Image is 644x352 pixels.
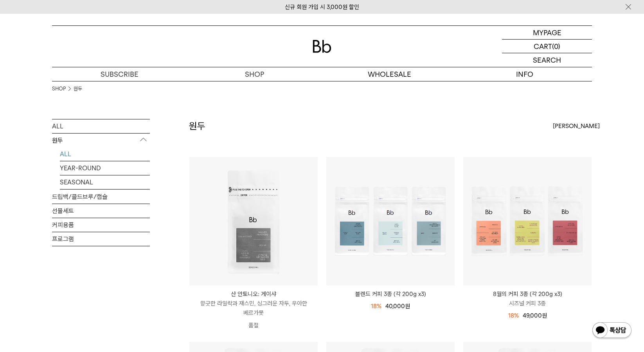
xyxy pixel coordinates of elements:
[463,289,592,299] p: 8월의 커피 3종 (각 200g x3)
[542,312,547,319] span: 원
[502,26,592,40] a: MYPAGE
[52,218,150,232] a: 커피용품
[533,53,561,67] p: SEARCH
[52,119,150,133] a: ALL
[322,67,457,81] p: WHOLESALE
[60,147,150,161] a: ALL
[523,312,547,319] span: 49,000
[371,301,381,311] div: 18%
[187,67,322,81] a: SHOP
[552,40,560,53] p: (0)
[534,40,552,53] p: CART
[52,190,150,204] a: 드립백/콜드브루/캡슐
[463,289,592,308] a: 8월의 커피 3종 (각 200g x3) 시즈널 커피 3종
[592,321,632,340] img: 카카오톡 채널 1:1 채팅 버튼
[189,318,318,333] p: 품절
[326,157,455,285] img: 블렌드 커피 3종 (각 200g x3)
[52,67,187,81] a: SUBSCRIBE
[60,161,150,175] a: YEAR-ROUND
[52,85,66,93] a: SHOP
[508,311,519,320] div: 18%
[189,299,318,318] p: 향긋한 라일락과 재스민, 싱그러운 자두, 우아한 베르가못
[189,157,318,285] img: 산 안토니오: 게이샤
[405,303,410,310] span: 원
[313,40,331,53] img: 로고
[463,157,592,285] img: 8월의 커피 3종 (각 200g x3)
[385,303,410,310] span: 40,000
[189,119,205,133] h2: 원두
[285,4,359,11] a: 신규 회원 가입 시 3,000원 할인
[463,299,592,308] p: 시즈널 커피 3종
[533,26,561,39] p: MYPAGE
[189,289,318,318] a: 산 안토니오: 게이샤 향긋한 라일락과 재스민, 싱그러운 자두, 우아한 베르가못
[553,121,600,131] span: [PERSON_NAME]
[457,67,592,81] p: INFO
[74,85,82,93] a: 원두
[502,40,592,53] a: CART (0)
[52,134,150,148] p: 원두
[52,232,150,246] a: 프로그램
[60,175,150,189] a: SEASONAL
[326,289,455,299] a: 블렌드 커피 3종 (각 200g x3)
[52,204,150,218] a: 선물세트
[189,289,318,299] p: 산 안토니오: 게이샤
